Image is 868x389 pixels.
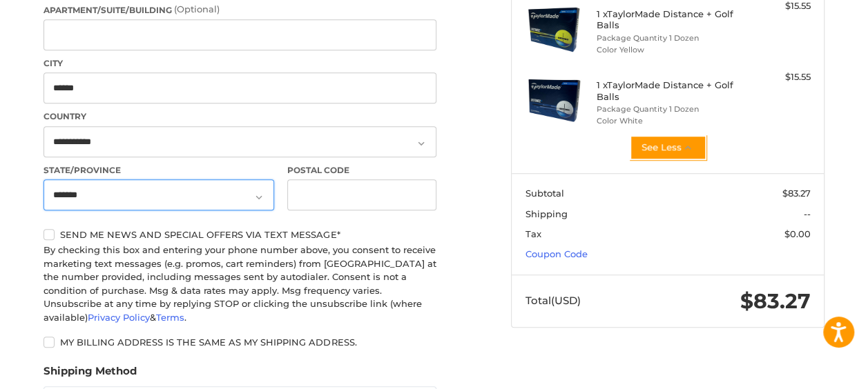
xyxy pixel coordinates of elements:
h4: 1 x TaylorMade Distance + Golf Balls [597,79,736,102]
label: Send me news and special offers via text message* [44,229,436,240]
span: -- [804,208,811,219]
a: Coupon Code [525,248,588,259]
span: Shipping [525,208,568,219]
label: Apartment/Suite/Building [44,3,436,17]
li: Package Quantity 1 Dozen [597,103,736,115]
span: Tax [525,228,541,239]
span: Total (USD) [525,294,581,307]
div: $15.55 [739,70,810,84]
h4: 1 x TaylorMade Distance + Golf Balls [597,8,736,31]
label: City [44,57,436,70]
li: Color White [597,115,736,127]
label: Postal Code [287,164,436,177]
label: Country [44,110,436,123]
div: By checking this box and entering your phone number above, you consent to receive marketing text ... [44,243,436,324]
label: My billing address is the same as my shipping address. [44,337,436,348]
span: Subtotal [525,188,564,199]
a: Privacy Policy [88,312,150,323]
span: $83.27 [740,288,811,314]
li: Package Quantity 1 Dozen [597,32,736,44]
a: Terms [156,312,184,323]
span: $0.00 [784,228,811,239]
button: See Less [630,135,706,160]
span: $83.27 [782,188,811,199]
li: Color Yellow [597,44,736,56]
legend: Shipping Method [44,363,137,386]
small: (Optional) [174,3,220,14]
label: State/Province [44,164,274,177]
